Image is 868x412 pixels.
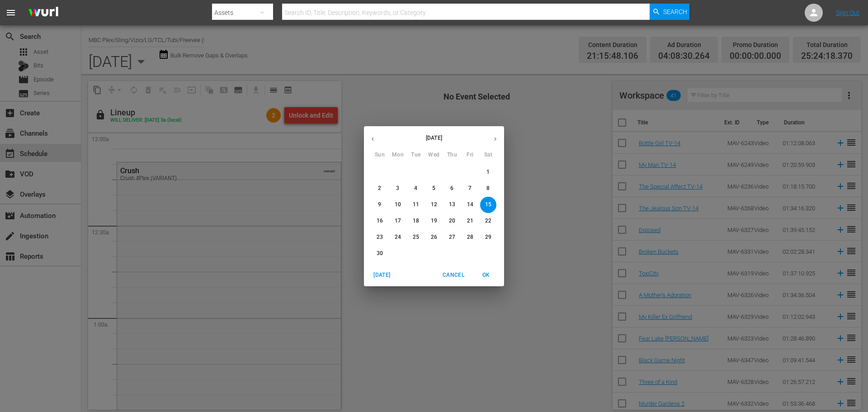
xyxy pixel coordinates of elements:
[480,197,496,213] button: 15
[486,168,490,176] p: 1
[382,134,486,142] p: [DATE]
[408,197,424,213] button: 11
[390,229,406,246] button: 24
[480,229,496,246] button: 29
[413,233,419,241] p: 25
[467,217,473,225] p: 21
[432,185,435,192] p: 5
[485,201,491,208] p: 15
[408,180,424,197] button: 4
[467,233,473,241] p: 28
[480,213,496,229] button: 22
[462,197,478,213] button: 14
[414,185,417,192] p: 4
[395,233,401,241] p: 24
[426,213,442,229] button: 19
[444,213,460,229] button: 20
[390,151,406,160] span: Mon
[372,229,388,246] button: 23
[378,201,381,208] p: 9
[5,7,16,18] span: menu
[462,151,478,160] span: Fri
[408,213,424,229] button: 18
[480,180,496,197] button: 8
[371,270,393,280] span: [DATE]
[368,268,396,283] button: [DATE]
[439,268,468,283] button: Cancel
[836,9,859,16] a: Sign Out
[431,233,437,241] p: 26
[475,270,497,280] span: OK
[372,151,388,160] span: Sun
[486,185,490,192] p: 8
[395,201,401,208] p: 10
[485,233,491,241] p: 29
[444,151,460,160] span: Thu
[390,197,406,213] button: 10
[377,233,383,241] p: 23
[22,2,65,24] img: ans4CAIJ8jUAAAAAAAAAAAAAAAAAAAAAAAAgQb4GAAAAAAAAAAAAAAAAAAAAAAAAJMjXAAAAAAAAAAAAAAAAAAAAAAAAgAT5G...
[431,201,437,208] p: 12
[467,201,473,208] p: 14
[390,213,406,229] button: 17
[426,151,442,160] span: Wed
[663,4,687,20] span: Search
[480,151,496,160] span: Sat
[378,185,381,192] p: 2
[395,217,401,225] p: 17
[462,213,478,229] button: 21
[372,246,388,262] button: 30
[408,151,424,160] span: Tue
[377,250,383,257] p: 30
[449,233,455,241] p: 27
[390,180,406,197] button: 3
[377,217,383,225] p: 16
[450,185,453,192] p: 6
[431,217,437,225] p: 19
[462,229,478,246] button: 28
[372,213,388,229] button: 16
[396,185,399,192] p: 3
[444,180,460,197] button: 6
[472,268,500,283] button: OK
[449,217,455,225] p: 20
[372,197,388,213] button: 9
[449,201,455,208] p: 13
[480,164,496,180] button: 1
[462,180,478,197] button: 7
[468,185,472,192] p: 7
[426,180,442,197] button: 5
[413,201,419,208] p: 11
[444,197,460,213] button: 13
[408,229,424,246] button: 25
[426,197,442,213] button: 12
[444,229,460,246] button: 27
[372,180,388,197] button: 2
[485,217,491,225] p: 22
[413,217,419,225] p: 18
[426,229,442,246] button: 26
[443,270,464,280] span: Cancel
